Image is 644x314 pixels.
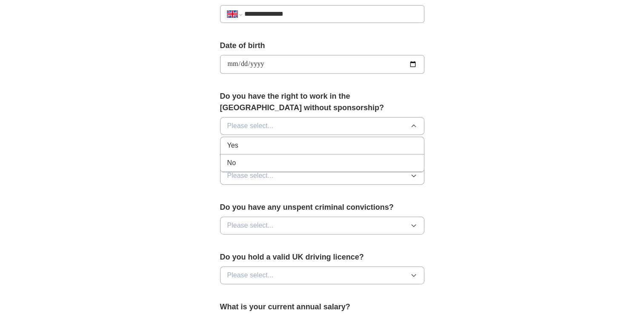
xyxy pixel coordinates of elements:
span: Yes [227,140,238,151]
label: Do you hold a valid UK driving licence? [220,251,424,263]
label: Do you have the right to work in the [GEOGRAPHIC_DATA] without sponsorship? [220,91,424,114]
label: Date of birth [220,40,424,51]
span: Please select... [227,171,274,181]
button: Please select... [220,217,424,234]
label: Do you have any unspent criminal convictions? [220,202,424,213]
button: Please select... [220,266,424,284]
span: Please select... [227,270,274,280]
span: No [227,158,236,168]
span: Please select... [227,220,274,231]
label: What is your current annual salary? [220,301,424,313]
button: Please select... [220,117,424,135]
span: Please select... [227,121,274,131]
button: Please select... [220,167,424,185]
